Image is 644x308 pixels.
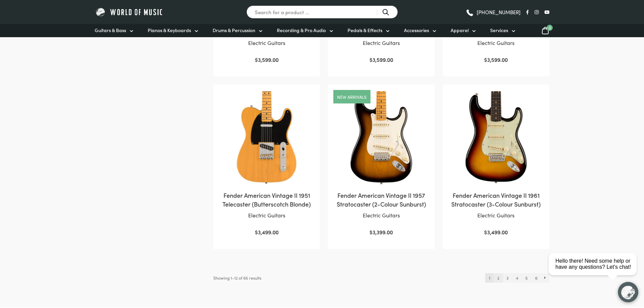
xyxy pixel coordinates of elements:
p: Electric Guitars [335,39,428,47]
a: Fender American Vintage II 1951 Telecaster (Butterscotch Blonde)Electric Guitars$3,499.00 [220,91,313,236]
bdi: 3,599.00 [255,56,279,63]
a: → [541,273,550,283]
iframe: Chat with our support team [546,234,644,308]
span: Accessories [404,27,429,34]
span: $ [484,56,487,63]
a: Page 3 [503,273,512,283]
h2: Fender American Vintage II 1951 Telecaster (Butterscotch Blonde) [220,191,313,208]
span: $ [369,228,373,236]
bdi: 3,599.00 [484,56,508,63]
span: 0 [547,25,553,31]
a: Page 4 [512,273,522,283]
span: Guitars & Bass [95,27,126,34]
nav: Product Pagination [485,273,549,283]
span: Page 1 [485,273,494,283]
span: $ [255,56,258,63]
p: Electric Guitars [335,211,428,220]
h2: Fender American Vintage II 1957 Stratocaster (2-Colour Sunburst) [335,191,428,208]
span: $ [255,228,258,236]
img: Fender American Vintage II 1951 Telecaster Butterscotch Blonde Electric Guitar Front [220,91,313,184]
h2: Fender American Vintage II 1961 Stratocaster (3-Colour Sunburst) [450,191,543,208]
span: $ [369,56,373,63]
span: Apparel [451,27,469,34]
img: Fender American Vintage II 1957 Stratocaster 2-Colour Sunburst close view [335,91,428,184]
bdi: 3,499.00 [484,228,508,236]
img: Fender American Vintage II 1961 Stratocaster 3-Colour Sunburst close view [450,91,543,184]
a: Page 6 [531,273,541,283]
input: Search for a product ... [246,5,398,19]
span: [PHONE_NUMBER] [477,9,521,15]
span: Recording & Pro Audio [277,27,326,34]
bdi: 3,399.00 [369,228,393,236]
bdi: 3,499.00 [255,228,279,236]
span: Services [490,27,508,34]
p: Electric Guitars [450,211,543,220]
a: New arrivals [337,95,366,99]
span: Pianos & Keyboards [148,27,191,34]
a: [PHONE_NUMBER] [466,7,521,17]
a: Fender American Vintage II 1961 Stratocaster (3-Colour Sunburst)Electric Guitars$3,499.00 [450,91,543,236]
span: Drums & Percussion [213,27,255,34]
a: Page 5 [522,273,531,283]
a: Page 2 [494,273,503,283]
p: Electric Guitars [450,39,543,47]
p: Electric Guitars [220,39,313,47]
span: Pedals & Effects [348,27,382,34]
span: $ [484,228,487,236]
bdi: 3,599.00 [369,56,393,63]
p: Showing 1–12 of 65 results [213,273,261,283]
img: World of Music [95,7,164,17]
p: Electric Guitars [220,211,313,220]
